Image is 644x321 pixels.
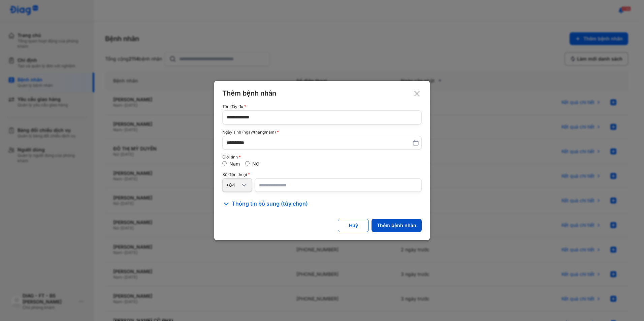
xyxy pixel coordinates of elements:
div: Ngày sinh (ngày/tháng/năm) [222,130,422,135]
div: Tên đầy đủ [222,104,422,109]
button: Thêm bệnh nhân [372,219,422,232]
div: Thêm bệnh nhân [222,89,422,98]
button: Huỷ [338,219,369,232]
label: Nữ [252,161,259,167]
span: Thông tin bổ sung (tùy chọn) [232,200,308,208]
div: Thêm bệnh nhân [377,222,416,228]
div: Giới tính [222,155,422,159]
div: +84 [226,182,240,188]
label: Nam [229,161,240,167]
div: Số điện thoại [222,172,422,177]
